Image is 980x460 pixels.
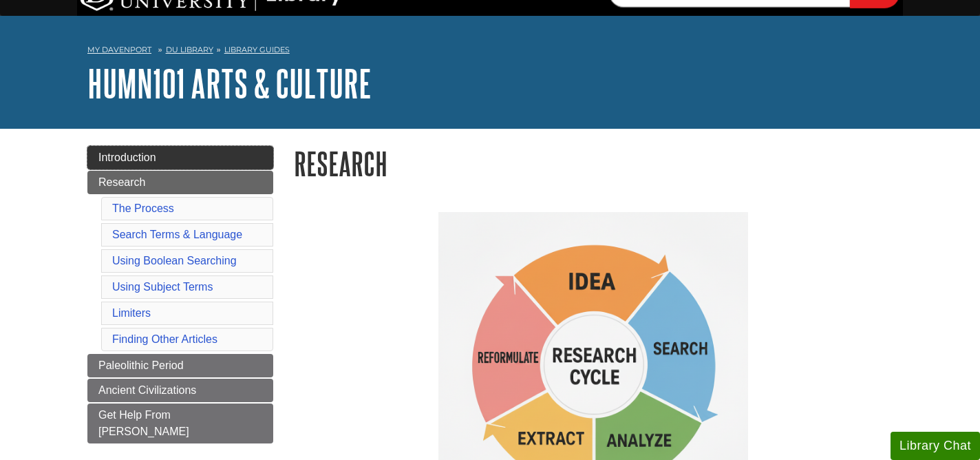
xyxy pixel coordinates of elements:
a: Get Help From [PERSON_NAME] [87,404,273,443]
a: Research [87,171,273,194]
a: Search Terms & Language [112,229,242,240]
a: Using Subject Terms [112,281,213,293]
h1: Research [294,146,893,181]
button: Library Chat [891,432,980,460]
a: HUMN101 Arts & Culture [87,62,372,105]
span: Introduction [98,151,156,163]
a: My Davenport [87,44,151,56]
div: Guide Page Menu [87,146,273,443]
span: Paleolithic Period [98,359,184,371]
a: DU Library [166,45,213,54]
nav: breadcrumb [87,41,893,63]
a: Finding Other Articles [112,333,217,345]
a: Ancient Civilizations [87,379,273,402]
a: Library Guides [224,45,290,54]
span: Ancient Civilizations [98,384,196,396]
span: Get Help From [PERSON_NAME] [98,409,189,437]
a: The Process [112,202,174,214]
a: Using Boolean Searching [112,255,237,266]
a: Paleolithic Period [87,354,273,377]
a: Limiters [112,307,151,319]
a: Introduction [87,146,273,169]
span: Research [98,176,145,188]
